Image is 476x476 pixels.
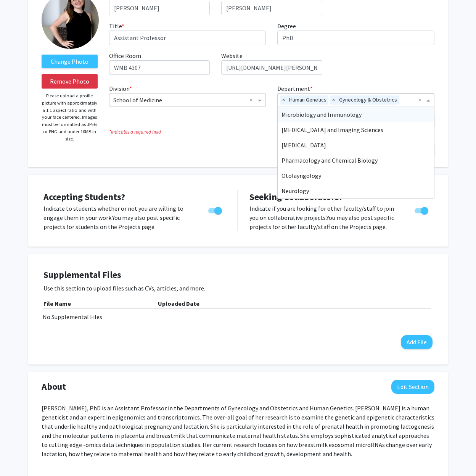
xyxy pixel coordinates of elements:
[221,51,243,60] label: Website
[103,84,272,107] div: Division
[42,92,98,142] p: Please upload a profile picture with approximately a 1:1 aspect ratio and with your face centered...
[42,403,434,458] p: [PERSON_NAME], PhD is an Assistant Professor in the Departments of Gynecology and Obstetrics and ...
[277,106,434,199] ng-dropdown-panel: Options list
[42,74,98,89] button: Remove Photo
[277,93,434,107] ng-select: Department
[281,172,321,179] span: Otolayngology
[43,300,71,307] b: File Name
[6,442,32,470] iframe: Chat
[249,191,343,203] span: Seeking Collaborators?
[249,95,256,105] span: Clear all
[43,204,194,231] p: Indicate to students whether or not you are willing to engage them in your work. You may also pos...
[158,300,199,307] b: Uploaded Date
[109,21,124,31] label: Title
[391,380,434,394] button: Edit About
[280,95,287,105] span: ×
[337,95,399,105] span: Gynecology & Obstetrics
[287,95,328,105] span: Human Genetics
[418,95,425,105] span: Clear all
[42,55,98,68] label: ChangeProfile Picture
[43,312,433,321] div: No Supplemental Files
[281,111,362,118] span: Microbiology and Immunology
[272,84,440,107] div: Department
[109,51,141,60] label: Office Room
[43,269,433,281] h4: Supplemental Files
[43,191,125,203] span: Accepting Students?
[205,204,226,215] div: Toggle
[109,93,266,107] ng-select: Division
[277,21,296,31] label: Degree
[401,335,433,349] button: Add File
[412,204,433,215] div: Toggle
[330,95,337,105] span: ×
[281,157,378,164] span: Pharmacology and Chemical Biology
[109,128,434,136] i: Indicates a required field
[281,141,326,149] span: [MEDICAL_DATA]
[281,126,383,134] span: [MEDICAL_DATA] and Imaging Sciences
[43,284,433,293] p: Use this section to upload files such as CVs, articles, and more.
[281,187,309,195] span: Neurology
[42,380,66,394] span: About
[249,204,400,231] p: Indicate if you are looking for other faculty/staff to join you on collaborative projects. You ma...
